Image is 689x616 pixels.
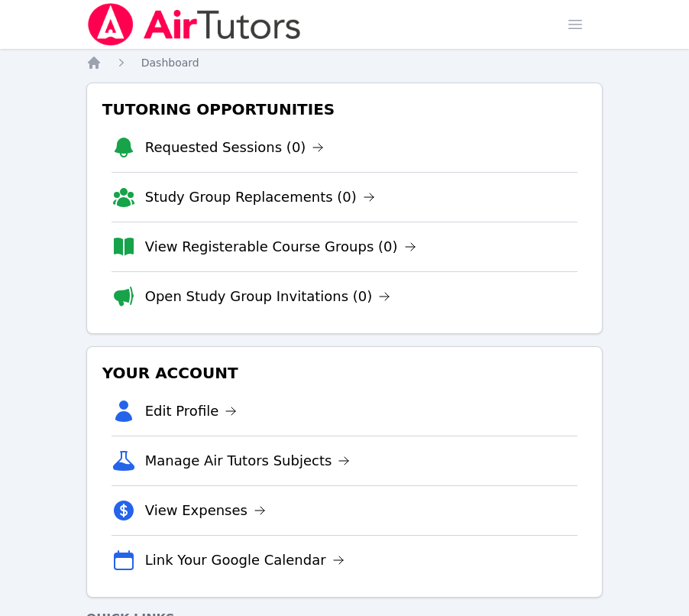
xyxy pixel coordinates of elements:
[86,3,302,46] img: Air Tutors
[145,286,391,307] a: Open Study Group Invitations (0)
[145,550,344,571] a: Link Your Google Calendar
[145,400,238,422] a: Edit Profile
[145,137,325,158] a: Requested Sessions (0)
[99,359,590,387] h3: Your Account
[145,236,416,258] a: View Registerable Course Groups (0)
[86,55,603,70] nav: Breadcrumb
[145,450,351,472] a: Manage Air Tutors Subjects
[145,186,375,208] a: Study Group Replacements (0)
[141,57,199,69] span: Dashboard
[145,500,266,521] a: View Expenses
[141,55,199,70] a: Dashboard
[99,96,590,123] h3: Tutoring Opportunities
